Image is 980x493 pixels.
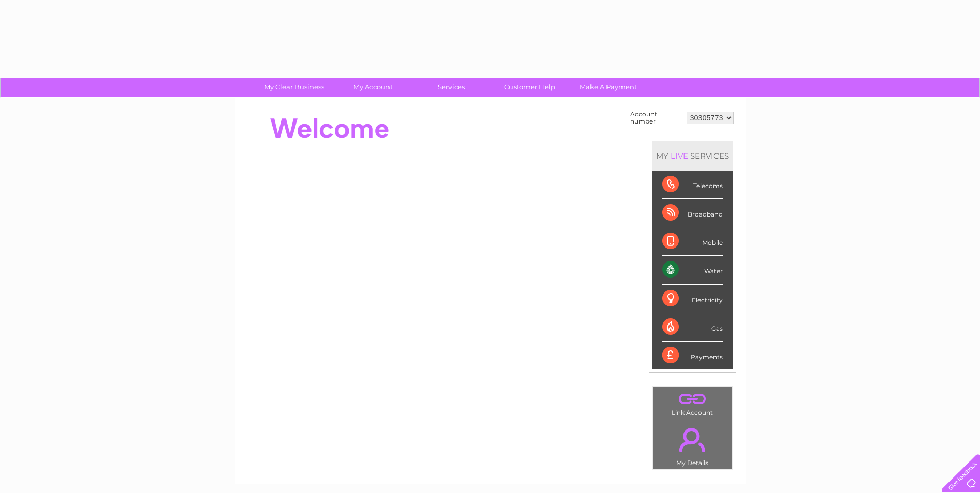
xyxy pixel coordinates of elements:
div: Broadband [662,199,723,227]
td: Link Account [652,387,733,419]
a: . [656,422,729,458]
div: Telecoms [662,171,723,199]
a: Customer Help [487,78,572,97]
div: Payments [662,342,723,369]
div: MY SERVICES [652,141,733,171]
div: Water [662,256,723,284]
div: Electricity [662,285,723,313]
div: Gas [662,313,723,342]
a: . [656,390,729,408]
a: My Account [330,78,415,97]
a: My Clear Business [252,78,337,97]
div: LIVE [668,151,690,161]
a: Services [409,78,494,97]
a: Make A Payment [566,78,651,97]
td: My Details [652,419,733,470]
div: Mobile [662,227,723,256]
td: Account number [628,108,684,128]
